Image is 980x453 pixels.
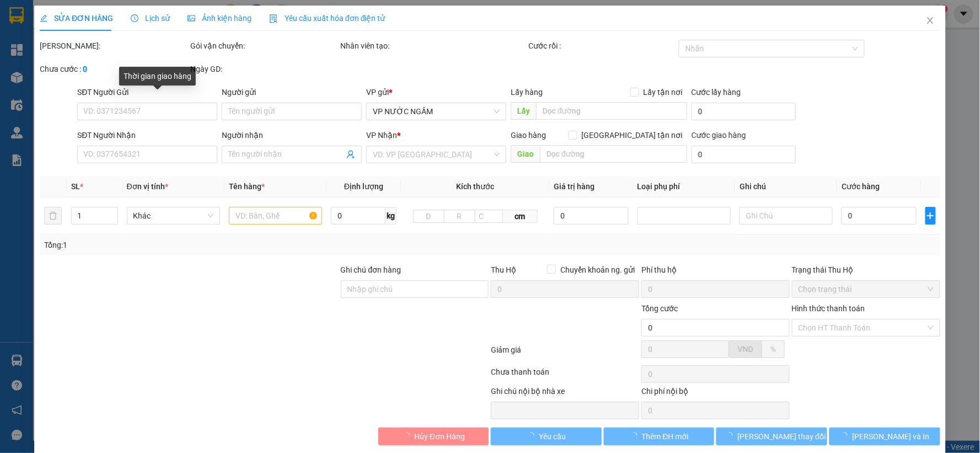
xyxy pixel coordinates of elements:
span: Tên hàng [229,182,265,191]
b: 0 [83,65,87,73]
span: SỬA ĐƠN HÀNG [40,14,113,23]
span: Lịch sử [131,14,170,23]
div: Cước rồi : [529,40,677,52]
span: Cước hàng [842,182,880,191]
label: Ghi chú đơn hàng [341,265,401,274]
span: loading [726,432,738,440]
input: Cước lấy hàng [692,103,796,120]
span: [GEOGRAPHIC_DATA] tận nơi [577,129,687,141]
th: Ghi chú [735,176,837,198]
span: loading [630,432,642,440]
span: Thu Hộ [491,265,516,274]
div: Phí thu hộ [641,264,790,280]
span: clock-circle [131,14,138,22]
span: loading [402,432,414,440]
span: Kích thước [456,182,494,191]
span: Giao hàng [511,131,547,140]
span: Hủy Đơn Hàng [414,430,465,443]
div: Gói vận chuyển: [190,40,339,52]
button: [PERSON_NAME] và In [829,428,940,445]
div: [PERSON_NAME]: [40,40,188,52]
span: Yêu cầu xuất hóa đơn điện tử [269,14,385,23]
div: SĐT Người Gửi [77,86,217,98]
span: Thêm ĐH mới [642,430,689,443]
span: Đơn vị tính [127,182,168,191]
div: Tổng: 1 [44,239,378,251]
button: delete [44,207,62,225]
input: C [475,210,503,223]
span: plus [926,211,935,220]
div: Nhân viên tạo: [341,40,527,52]
span: Chọn trạng thái [799,281,934,297]
span: VND [738,345,753,354]
div: Người nhận [222,129,362,141]
button: plus [925,207,936,225]
span: Tổng cước [641,304,678,313]
button: Hủy Đơn Hàng [378,428,489,445]
span: edit [40,14,47,22]
span: % [770,345,776,354]
button: Close [915,6,946,36]
span: close [926,16,935,25]
span: picture [188,14,195,22]
label: Cước lấy hàng [692,88,741,97]
span: kg [385,207,397,225]
input: Cước giao hàng [692,146,796,163]
span: user-add [347,150,356,159]
span: [PERSON_NAME] thay đổi [738,430,826,443]
input: VD: Bàn, Ghế [229,207,322,225]
span: Chuyển khoản ng. gửi [556,264,639,276]
button: Yêu cầu [491,428,602,445]
input: Ghi Chú [740,207,833,225]
span: [PERSON_NAME] và In [853,430,930,443]
label: Hình thức thanh toán [792,304,865,313]
span: VP NƯỚC NGẦM [373,103,500,120]
input: Ghi chú đơn hàng [341,280,489,298]
div: Chi phí nội bộ [641,385,790,402]
span: Lấy tận nơi [639,86,687,98]
input: Dọc đường [537,102,688,120]
div: Giảm giá [490,344,640,363]
span: Giao [511,145,540,163]
th: Loại phụ phí [633,176,735,198]
input: R [444,210,475,223]
div: Chưa cước : [40,63,188,75]
span: cm [503,210,538,223]
span: loading [840,432,853,440]
button: Thêm ĐH mới [604,428,715,445]
div: Trạng thái Thu Hộ [792,264,940,276]
span: loading [527,432,539,440]
div: VP gửi [367,86,507,98]
label: Cước giao hàng [692,131,746,140]
div: Ghi chú nội bộ nhà xe [491,385,639,402]
div: Ngày GD: [190,63,339,75]
span: Lấy [511,102,537,120]
img: icon [269,14,278,23]
input: Dọc đường [540,145,688,163]
input: D [413,210,445,223]
div: SĐT Người Nhận [77,129,217,141]
div: Người gửi [222,86,362,98]
span: VP Nhận [367,131,398,140]
button: [PERSON_NAME] thay đổi [717,428,828,445]
span: Lấy hàng [511,88,543,97]
span: Khác [133,207,213,224]
span: Định lượng [344,182,383,191]
span: Ảnh kiện hàng [188,14,251,23]
span: Yêu cầu [539,430,566,443]
div: Chưa thanh toán [490,366,640,385]
span: SL [71,182,80,191]
span: Giá trị hàng [554,182,595,191]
